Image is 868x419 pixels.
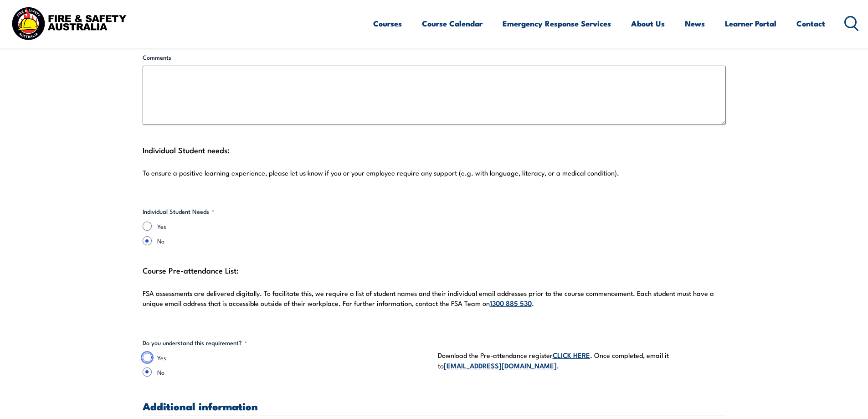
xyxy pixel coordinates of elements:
[157,353,431,362] label: Yes
[143,289,726,308] p: FSA assessments are delivered digitally. To facilitate this, we require a list of student names a...
[143,207,214,216] legend: Individual Student Needs
[631,11,665,36] a: About Us
[143,143,726,189] div: Individual Student needs:
[157,236,431,245] label: No
[373,11,402,36] a: Courses
[444,360,557,370] a: [EMAIL_ADDRESS][DOMAIN_NAME]
[503,11,611,36] a: Emergency Response Services
[157,367,431,377] label: No
[143,53,726,62] label: Comments
[422,11,483,36] a: Course Calendar
[490,298,532,308] a: 1300 885 530
[796,11,825,36] a: Contact
[143,401,726,411] h3: Additional information
[157,222,431,231] label: Yes
[143,264,726,320] div: Course Pre-attendance List:
[553,350,590,360] a: CLICK HERE
[725,11,776,36] a: Learner Portal
[143,338,247,347] legend: Do you understand this requirement?
[438,350,726,371] p: Download the Pre-attendance register . Once completed, email it to .
[685,11,705,36] a: News
[143,168,726,177] p: To ensure a positive learning experience, please let us know if you or your employee require any ...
